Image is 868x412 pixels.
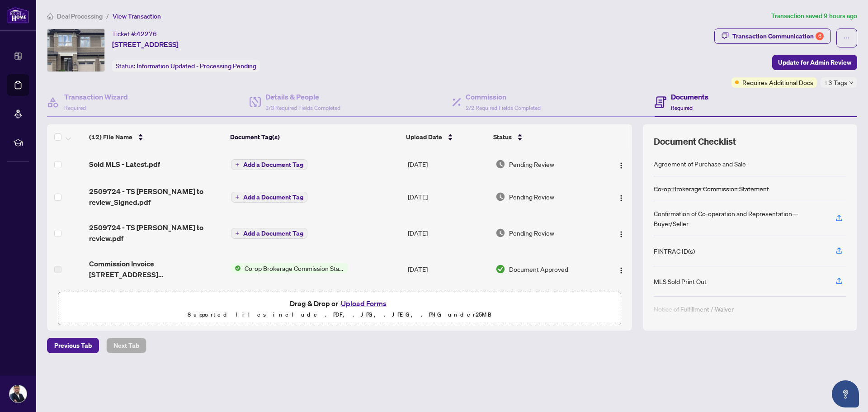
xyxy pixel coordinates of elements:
th: Document Tag(s) [226,124,403,150]
img: Status Icon [231,263,241,273]
img: Document Status [495,192,505,202]
span: (12) File Name [89,132,132,142]
span: 42276 [137,30,157,38]
div: Ticket #: [112,28,157,39]
td: [DATE] [404,251,492,287]
button: Status IconCo-op Brokerage Commission Statement [231,263,348,273]
span: Sold MLS - Latest.pdf [89,159,160,170]
span: home [47,13,53,19]
button: Add a Document Tag [231,192,307,203]
div: Status: [112,60,260,72]
td: [DATE] [404,215,492,251]
span: Commission Invoice [STREET_ADDRESS][PERSON_NAME]pdf [89,258,223,280]
span: Drag & Drop or [290,298,389,309]
div: MLS Sold Print Out [654,276,707,286]
img: Logo [618,231,625,238]
span: 2/2 Required Fields Completed [466,104,541,111]
div: Confirmation of Co-operation and Representation—Buyer/Seller [654,208,825,228]
th: Status [490,124,599,150]
span: Information Updated - Processing Pending [137,62,256,70]
span: Co-op Brokerage Commission Statement [241,263,348,273]
div: FINTRAC ID(s) [654,246,695,256]
button: Add a Document Tag [231,228,307,239]
div: 6 [816,32,824,40]
span: Add a Document Tag [243,194,303,200]
button: Logo [614,189,628,204]
img: Logo [618,194,625,202]
button: Upload Forms [338,298,389,309]
div: Agreement of Purchase and Sale [654,159,746,169]
button: Logo [614,262,628,276]
span: Pending Review [509,192,554,202]
span: Required [671,104,693,111]
img: Document Status [495,264,505,274]
img: Logo [618,162,625,169]
td: [DATE] [404,150,492,179]
td: [DATE] [404,179,492,215]
span: plus [235,195,240,199]
span: Previous Tab [54,338,92,353]
span: +3 Tags [824,77,847,88]
span: [STREET_ADDRESS] [112,39,179,50]
button: Previous Tab [47,338,99,353]
span: 3/3 Required Fields Completed [265,104,340,111]
span: Status [493,132,512,142]
div: Co-op Brokerage Commission Statement [654,184,769,194]
th: Upload Date [402,124,490,150]
button: Add a Document Tag [231,227,307,239]
span: Add a Document Tag [243,230,303,237]
span: Requires Additional Docs [742,77,813,87]
span: down [849,81,854,85]
span: Update for Admin Review [778,55,851,70]
span: Pending Review [509,228,554,238]
img: logo [7,7,29,24]
th: (12) File Name [85,124,226,150]
span: Add a Document Tag [243,161,303,168]
img: Logo [618,267,625,274]
img: Document Status [495,159,505,169]
button: Transaction Communication6 [714,28,831,44]
span: plus [235,231,240,236]
span: Required [64,104,86,111]
span: 2509724 - TS [PERSON_NAME] to review_Signed.pdf [89,186,223,208]
div: Notice of Fulfillment / Waiver [654,304,734,314]
button: Next Tab [106,338,146,353]
h4: Commission [466,91,541,102]
span: Document Approved [509,264,568,274]
h4: Details & People [265,91,340,102]
button: Logo [614,226,628,240]
button: Logo [614,157,628,171]
span: Document Checklist [654,135,736,148]
button: Add a Document Tag [231,159,307,170]
h4: Documents [671,91,708,102]
span: Pending Review [509,159,554,169]
span: Deal Processing [57,12,103,20]
h4: Transaction Wizard [64,91,128,102]
li: / [106,11,109,21]
button: Add a Document Tag [231,191,307,203]
img: IMG-X12199656_1.jpg [47,29,104,71]
span: Drag & Drop orUpload FormsSupported files include .PDF, .JPG, .JPEG, .PNG under25MB [58,292,621,326]
img: Document Status [495,228,505,238]
span: Upload Date [406,132,442,142]
p: Supported files include .PDF, .JPG, .JPEG, .PNG under 25 MB [64,309,615,320]
img: Profile Icon [9,385,27,403]
span: ellipsis [844,35,850,41]
article: Transaction saved 9 hours ago [771,11,857,21]
span: View Transaction [113,12,161,20]
span: plus [235,162,240,167]
span: 2509724 - TS [PERSON_NAME] to review.pdf [89,222,223,244]
button: Update for Admin Review [772,55,857,70]
button: Open asap [832,380,859,407]
button: Add a Document Tag [231,159,307,170]
div: Transaction Communication [732,29,824,43]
